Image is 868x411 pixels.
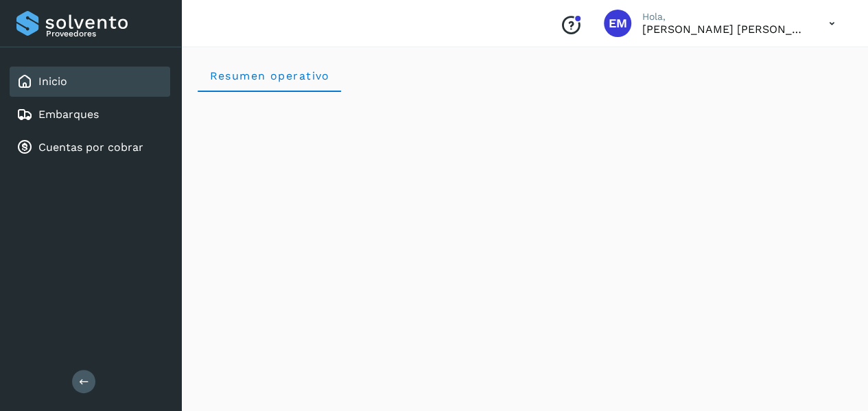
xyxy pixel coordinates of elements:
div: Embarques [10,99,170,130]
a: Inicio [38,75,67,88]
p: Eduardo Miguel Gonzalez SANCHEZ [642,23,807,36]
a: Cuentas por cobrar [38,141,143,154]
p: Hola, [642,11,807,23]
a: Embarques [38,108,99,121]
div: Cuentas por cobrar [10,132,170,163]
p: Proveedores [46,29,165,38]
div: Inicio [10,67,170,97]
span: Resumen operativo [209,69,330,82]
